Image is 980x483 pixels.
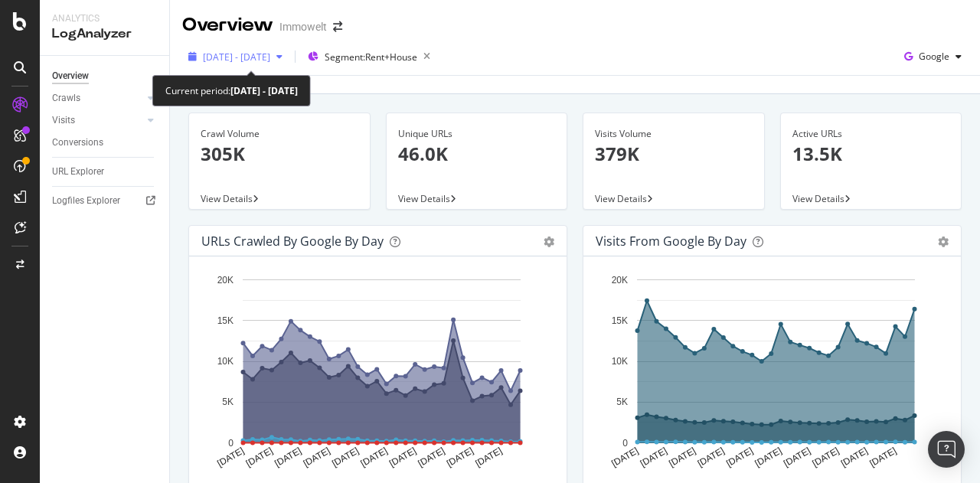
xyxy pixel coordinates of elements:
[182,44,289,69] button: [DATE] - [DATE]
[325,51,417,64] span: Segment: Rent+House
[898,44,968,69] button: Google
[416,445,447,469] text: [DATE]
[596,269,943,481] svg: A chart.
[201,127,358,141] div: Crawl Volume
[612,356,628,367] text: 10K
[228,438,234,449] text: 0
[398,192,450,205] span: View Details
[696,445,727,469] text: [DATE]
[359,445,390,469] text: [DATE]
[52,12,157,25] div: Analytics
[609,445,640,469] text: [DATE]
[792,192,844,205] span: View Details
[639,445,669,469] text: [DATE]
[52,113,143,129] a: Visits
[839,445,870,469] text: [DATE]
[811,445,841,469] text: [DATE]
[217,356,234,367] text: 10K
[52,164,104,180] div: URL Explorer
[595,127,753,141] div: Visits Volume
[52,135,158,151] a: Conversions
[667,445,697,469] text: [DATE]
[273,445,303,469] text: [DATE]
[544,237,554,247] div: gear
[782,445,812,469] text: [DATE]
[217,275,234,286] text: 20K
[52,193,158,209] a: Logfiles Explorer
[52,90,80,106] div: Crawls
[52,68,158,84] a: Overview
[52,135,103,151] div: Conversions
[622,438,628,449] text: 0
[244,445,275,469] text: [DATE]
[616,397,628,408] text: 5K
[201,141,358,167] p: 305K
[928,431,965,468] div: Open Intercom Messenger
[398,141,556,167] p: 46.0K
[52,193,120,209] div: Logfiles Explorer
[938,237,949,247] div: gear
[612,275,628,286] text: 20K
[201,233,384,249] div: URLs Crawled by Google by day
[302,44,436,69] button: Segment:Rent+House
[445,445,475,469] text: [DATE]
[792,127,950,141] div: Active URLs
[201,269,549,481] svg: A chart.
[230,84,298,97] b: [DATE] - [DATE]
[52,25,157,43] div: LogAnalyzer
[612,315,628,326] text: 15K
[52,113,75,129] div: Visits
[222,397,234,408] text: 5K
[753,445,784,469] text: [DATE]
[724,445,755,469] text: [DATE]
[333,21,342,32] div: arrow-right-arrow-left
[52,164,158,180] a: URL Explorer
[302,445,332,469] text: [DATE]
[387,445,418,469] text: [DATE]
[217,315,234,326] text: 15K
[473,445,504,469] text: [DATE]
[398,127,556,141] div: Unique URLs
[596,233,746,249] div: Visits from Google by day
[919,50,949,63] span: Google
[595,141,753,167] p: 379K
[215,445,246,469] text: [DATE]
[867,445,898,469] text: [DATE]
[52,68,89,84] div: Overview
[595,192,647,205] span: View Details
[279,19,327,34] div: Immowelt
[201,192,253,205] span: View Details
[182,12,273,38] div: Overview
[330,445,361,469] text: [DATE]
[203,51,270,64] span: [DATE] - [DATE]
[52,90,143,106] a: Crawls
[165,82,298,100] div: Current period:
[792,141,950,167] p: 13.5K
